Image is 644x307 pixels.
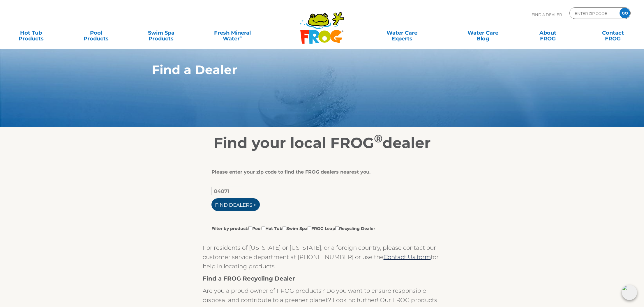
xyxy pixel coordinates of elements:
[335,226,339,230] input: Filter by product:PoolHot TubSwim SpaFROG LeapRecycling Dealer
[152,63,465,77] h1: Find a Dealer
[532,7,562,22] p: Find A Dealer
[308,226,311,230] input: Filter by product:PoolHot TubSwim SpaFROG LeapRecycling Dealer
[361,27,443,39] a: Water CareExperts
[203,243,442,271] p: For residents of [US_STATE] or [US_STATE], or a foreign country, please contact our customer serv...
[203,275,295,282] strong: Find a FROG Recycling Dealer
[211,169,428,175] div: Please enter your zip code to find the FROG dealers nearest you.
[283,226,286,230] input: Filter by product:PoolHot TubSwim SpaFROG LeapRecycling Dealer
[211,198,260,211] input: Find Dealers >
[211,225,375,231] label: Filter by product: Pool Hot Tub Swim Spa FROG Leap Recycling Dealer
[574,9,613,17] input: Zip Code Form
[262,226,265,230] input: Filter by product:PoolHot TubSwim SpaFROG LeapRecycling Dealer
[248,226,252,230] input: Filter by product:PoolHot TubSwim SpaFROG LeapRecycling Dealer
[523,27,573,39] a: AboutFROG
[384,254,431,260] a: Contact Us form
[458,27,508,39] a: Water CareBlog
[71,27,121,39] a: PoolProducts
[622,285,637,300] img: openIcon
[143,134,501,152] h2: Find your local FROG dealer
[6,27,57,39] a: Hot TubProducts
[587,27,638,39] a: ContactFROG
[620,8,630,18] input: GO
[136,27,187,39] a: Swim SpaProducts
[201,27,264,39] a: Fresh MineralWater∞
[240,35,243,39] sup: ∞
[374,132,382,145] sup: ®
